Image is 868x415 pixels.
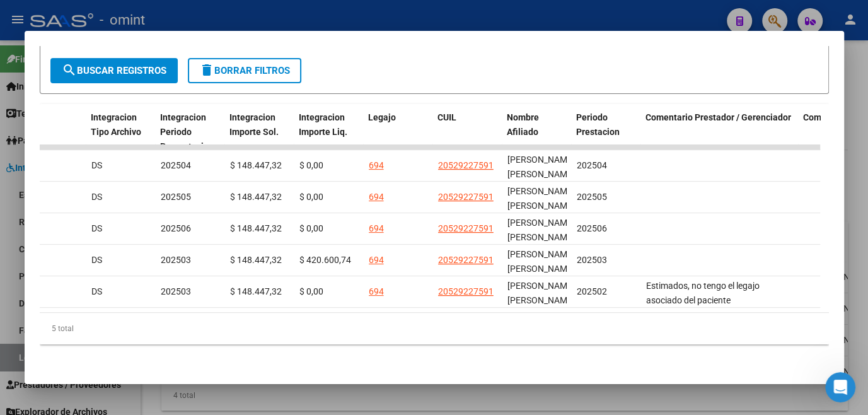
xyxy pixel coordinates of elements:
span: 202505 [577,192,607,202]
span: 20529227591 [438,160,494,170]
span: 20529227591 [438,255,494,265]
span: [PERSON_NAME] [PERSON_NAME] [507,218,575,242]
span: [PERSON_NAME] [PERSON_NAME] [507,281,575,305]
span: 202503 [161,286,191,296]
div: 694 [369,158,384,173]
span: DS [91,286,102,296]
span: $ 148.447,32 [230,255,282,265]
span: 20529227591 [438,192,494,202]
span: [PERSON_NAME] [PERSON_NAME] [507,155,575,179]
span: 202504 [577,160,607,170]
mat-icon: search [62,62,77,78]
span: 202502 [577,286,607,296]
datatable-header-cell: Legajo [363,104,432,160]
button: Buscar Registros [50,58,178,83]
datatable-header-cell: Periodo Prestacion [571,104,640,160]
span: 202506 [577,223,607,233]
span: 202504 [161,160,191,170]
span: $ 148.447,32 [230,223,282,233]
datatable-header-cell: Integracion Importe Liq. [294,104,363,160]
div: 5 total [40,313,829,344]
mat-icon: delete [199,62,214,78]
span: [PERSON_NAME] [PERSON_NAME] [507,186,575,211]
iframe: Intercom live chat [825,372,855,402]
datatable-header-cell: Nombre Afiliado [502,104,571,160]
datatable-header-cell: Integracion Importe Sol. [224,104,294,160]
span: 202503 [577,255,607,265]
span: 20529227591 [438,286,494,296]
span: 202505 [161,192,191,202]
span: [PERSON_NAME] [PERSON_NAME] [507,249,575,274]
span: DS [91,223,102,233]
span: DS [91,255,102,265]
span: Integracion Importe Liq. [299,112,347,137]
span: DS [91,192,102,202]
datatable-header-cell: Integracion Periodo Presentacion [155,104,224,160]
span: 20529227591 [438,223,494,233]
span: Integracion Importe Sol. [229,112,279,137]
span: 202503 [161,255,191,265]
datatable-header-cell: Comentario Prestador / Gerenciador [640,104,798,160]
span: Borrar Filtros [199,65,290,76]
datatable-header-cell: CUIL [432,104,502,160]
span: 202506 [161,223,191,233]
div: 694 [369,190,384,204]
datatable-header-cell: Integracion Tipo Archivo [86,104,155,160]
span: $ 0,00 [299,160,323,170]
span: $ 420.600,74 [299,255,351,265]
span: Comentario Prestador / Gerenciador [645,112,791,122]
span: $ 148.447,32 [230,286,282,296]
span: DS [91,160,102,170]
span: CUIL [437,112,456,122]
span: Integracion Tipo Archivo [91,112,141,137]
button: Borrar Filtros [188,58,301,83]
span: Nombre Afiliado [507,112,539,137]
div: 694 [369,253,384,267]
span: Integracion Periodo Presentacion [160,112,214,151]
span: $ 0,00 [299,192,323,202]
span: $ 148.447,32 [230,192,282,202]
span: Buscar Registros [62,65,166,76]
span: $ 0,00 [299,223,323,233]
span: Estimados, no tengo el legajo asociado del paciente [PERSON_NAME], DNI 52922759 [646,281,774,320]
span: $ 148.447,32 [230,160,282,170]
span: $ 0,00 [299,286,323,296]
span: Periodo Prestacion [576,112,620,137]
div: 694 [369,284,384,299]
div: 694 [369,221,384,236]
span: Legajo [368,112,396,122]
